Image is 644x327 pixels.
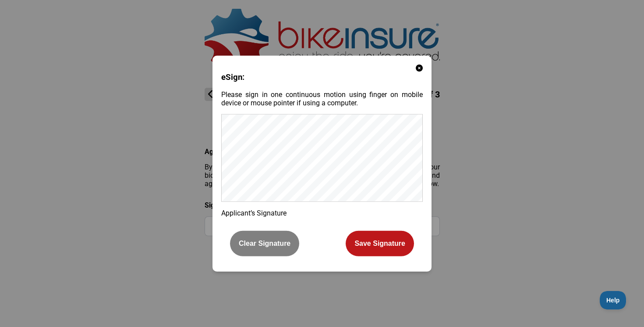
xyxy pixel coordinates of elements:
[221,90,423,107] p: Please sign in one continuous motion using finger on mobile device or mouse pointer if using a co...
[346,231,414,256] button: Save Signature
[221,209,423,217] p: Applicant’s Signature
[230,231,299,256] button: Clear Signature
[221,72,423,82] h3: eSign:
[600,291,626,309] iframe: Toggle Customer Support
